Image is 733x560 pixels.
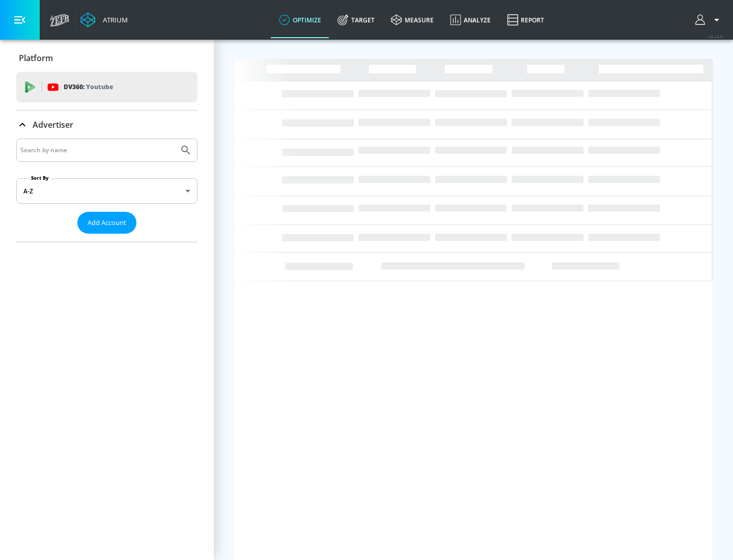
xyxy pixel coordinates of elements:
a: optimize [271,2,329,38]
a: Report [499,2,552,38]
div: Atrium [99,15,128,24]
label: Sort By [29,175,51,181]
p: DV360: [64,81,113,93]
span: v 4.24.0 [709,34,723,39]
p: Advertiser [33,119,73,130]
a: Target [329,2,383,38]
button: Add Account [77,212,136,234]
a: Analyze [442,2,499,38]
div: A-Z [16,178,198,204]
div: Platform [16,44,198,72]
div: Advertiser [16,138,198,242]
span: Add Account [88,217,126,229]
div: Advertiser [16,110,198,139]
a: Atrium [80,12,128,27]
nav: list of Advertiser [16,234,198,242]
div: DV360: Youtube [16,72,198,102]
p: Platform [19,52,53,64]
p: Youtube [86,81,113,92]
input: Search by name [20,144,175,157]
a: measure [383,2,442,38]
